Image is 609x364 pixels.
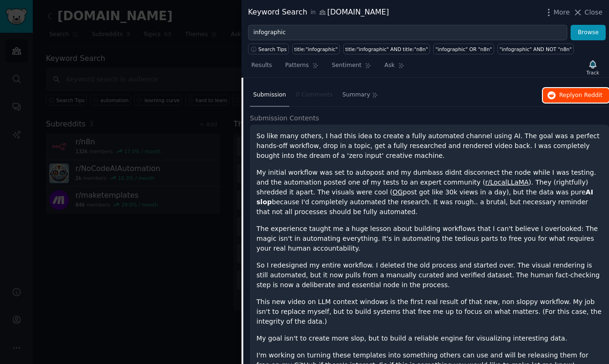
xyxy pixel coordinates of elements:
[543,88,609,103] button: Replyon Reddit
[575,92,602,98] span: on Reddit
[345,46,428,52] div: title:"infographic" AND title:"n8n"
[310,8,316,17] span: in
[585,7,602,17] span: Close
[381,58,408,77] a: Ask
[384,61,395,70] span: Ask
[586,69,599,76] div: Track
[256,260,602,290] p: So I redesigned my entire workflow. I deleted the old process and started over. The visual render...
[392,188,403,196] a: OG
[256,224,602,253] p: The experience taught me a huge lesson about building workflows that I can't believe I overlooked...
[573,7,602,17] button: Close
[248,44,289,54] button: Search Tips
[485,178,529,186] a: r/LocalLLaMA
[571,25,606,41] button: Browse
[292,44,340,54] a: title:"infographic"
[559,91,602,100] span: Reply
[251,61,272,70] span: Results
[282,58,322,77] a: Patterns
[256,168,602,217] p: My initial workflow was set to autopost and my dumbass didnt disconnect the node while I was test...
[256,131,602,161] p: So like many others, I had this idea to create a fully automated channel using AI. The goal was a...
[253,91,286,99] span: Submission
[248,25,567,41] input: Try a keyword related to your business
[433,44,494,54] a: "infographic" OR "n8n"
[248,58,275,77] a: Results
[256,334,602,343] p: My goal isn't to create more slop, but to build a reliable engine for visualizing interesting data.
[294,46,338,52] div: title:"infographic"
[285,61,308,70] span: Patterns
[329,58,375,77] a: Sentiment
[436,46,492,52] div: "infographic" OR "n8n"
[256,297,602,327] p: This new video on LLM context windows is the first real result of that new, non sloppy workflow. ...
[332,61,361,70] span: Sentiment
[342,91,370,99] span: Summary
[499,46,571,52] div: "infographic" AND NOT "n8n"
[258,46,287,52] span: Search Tips
[544,7,570,17] button: More
[497,44,574,54] a: "infographic" AND NOT "n8n"
[554,7,570,17] span: More
[250,113,319,123] span: Submission Contents
[583,58,602,77] button: Track
[248,7,389,18] div: Keyword Search [DOMAIN_NAME]
[343,44,430,54] a: title:"infographic" AND title:"n8n"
